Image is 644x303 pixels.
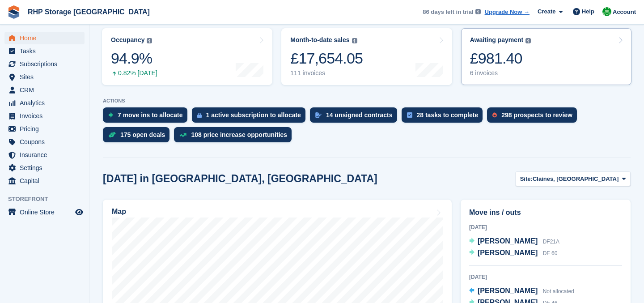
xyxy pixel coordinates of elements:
button: Site: Claines, [GEOGRAPHIC_DATA] [515,171,631,186]
div: [DATE] [469,223,622,231]
span: Home [20,32,73,44]
a: menu [4,58,85,70]
a: 1 active subscription to allocate [192,107,310,127]
a: menu [4,110,85,122]
img: prospect-51fa495bee0391a8d652442698ab0144808aea92771e9ea1ae160a38d050c398.svg [492,112,497,118]
a: 175 open deals [103,127,174,147]
div: 111 invoices [290,69,363,77]
div: 28 tasks to complete [417,111,479,119]
span: Subscriptions [20,58,73,70]
span: Claines, [GEOGRAPHIC_DATA] [533,175,619,184]
span: Site: [520,175,533,184]
img: stora-icon-8386f47178a22dfd0bd8f6a31ec36ba5ce8667c1dd55bd0f319d3a0aa187defe.svg [7,5,21,19]
span: Help [582,7,594,16]
span: 86 days left in trial [423,8,473,17]
img: move_ins_to_allocate_icon-fdf77a2bb77ea45bf5b3d319d69a93e2d87916cf1d5bf7949dd705db3b84f3ca.svg [108,112,113,118]
span: [PERSON_NAME] [478,287,538,294]
span: Invoices [20,110,73,122]
div: 7 move ins to allocate [118,111,183,119]
div: £17,654.05 [290,49,363,68]
div: 1 active subscription to allocate [206,111,301,119]
h2: [DATE] in [GEOGRAPHIC_DATA], [GEOGRAPHIC_DATA] [103,173,377,185]
span: Settings [20,162,73,174]
span: CRM [20,84,73,96]
span: [PERSON_NAME] [478,237,538,245]
a: menu [4,32,85,44]
a: 108 price increase opportunities [174,127,296,147]
a: 7 move ins to allocate [103,107,192,127]
img: contract_signature_icon-13c848040528278c33f63329250d36e43548de30e8caae1d1a13099fd9432cc5.svg [315,112,322,118]
img: task-75834270c22a3079a89374b754ae025e5fb1db73e45f91037f5363f120a921f8.svg [407,112,412,118]
div: £981.40 [470,49,531,68]
span: Storefront [8,195,89,204]
div: 108 price increase opportunities [191,131,287,138]
span: Capital [20,175,73,187]
a: 28 tasks to complete [402,107,487,127]
a: 14 unsigned contracts [310,107,402,127]
a: menu [4,175,85,187]
div: 298 prospects to review [501,111,572,119]
div: 175 open deals [120,131,165,138]
a: menu [4,149,85,161]
h2: Move ins / outs [469,207,622,218]
span: Tasks [20,45,73,57]
img: icon-info-grey-7440780725fd019a000dd9b08b2336e03edf1995a4989e88bcd33f0948082b44.svg [475,9,481,14]
a: Awaiting payment £981.40 6 invoices [461,28,631,85]
img: price_increase_opportunities-93ffe204e8149a01c8c9dc8f82e8f89637d9d84a8eef4429ea346261dce0b2c0.svg [179,133,186,137]
img: Rod [602,7,611,16]
a: Preview store [74,207,85,218]
span: DF 60 [543,250,558,256]
img: active_subscription_to_allocate_icon-d502201f5373d7db506a760aba3b589e785aa758c864c3986d89f69b8ff3... [197,112,202,118]
p: ACTIONS [103,98,631,104]
span: Account [613,8,636,17]
a: menu [4,206,85,218]
img: icon-info-grey-7440780725fd019a000dd9b08b2336e03edf1995a4989e88bcd33f0948082b44.svg [147,38,152,43]
a: [PERSON_NAME] Not allocated [469,286,574,297]
img: icon-info-grey-7440780725fd019a000dd9b08b2336e03edf1995a4989e88bcd33f0948082b44.svg [525,38,531,43]
div: Occupancy [111,36,144,44]
span: Coupons [20,136,73,148]
img: deal-1b604bf984904fb50ccaf53a9ad4b4a5d6e5aea283cecdc64d6e3604feb123c2.svg [108,132,116,138]
span: [PERSON_NAME] [478,249,538,256]
div: 6 invoices [470,69,531,77]
h2: Map [112,208,126,216]
div: 0.82% [DATE] [111,69,157,77]
span: DF21A [543,239,559,245]
span: Analytics [20,97,73,109]
div: Awaiting payment [470,36,524,44]
div: 94.9% [111,49,157,68]
img: icon-info-grey-7440780725fd019a000dd9b08b2336e03edf1995a4989e88bcd33f0948082b44.svg [352,38,357,43]
a: [PERSON_NAME] DF 60 [469,248,557,259]
span: Pricing [20,123,73,135]
a: Month-to-date sales £17,654.05 111 invoices [281,28,452,85]
span: Create [538,7,555,16]
div: 14 unsigned contracts [326,111,393,119]
a: menu [4,136,85,148]
a: menu [4,162,85,174]
div: Month-to-date sales [290,36,349,44]
a: Upgrade Now → [485,8,530,17]
a: menu [4,123,85,135]
span: Not allocated [543,288,574,294]
span: Sites [20,71,73,83]
a: Occupancy 94.9% 0.82% [DATE] [102,28,272,85]
span: Insurance [20,149,73,161]
a: menu [4,97,85,109]
a: RHP Storage [GEOGRAPHIC_DATA] [24,4,153,19]
a: 298 prospects to review [487,107,581,127]
a: [PERSON_NAME] DF21A [469,236,559,248]
a: menu [4,71,85,83]
a: menu [4,84,85,96]
span: Online Store [20,206,73,218]
a: menu [4,45,85,57]
div: [DATE] [469,273,622,281]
